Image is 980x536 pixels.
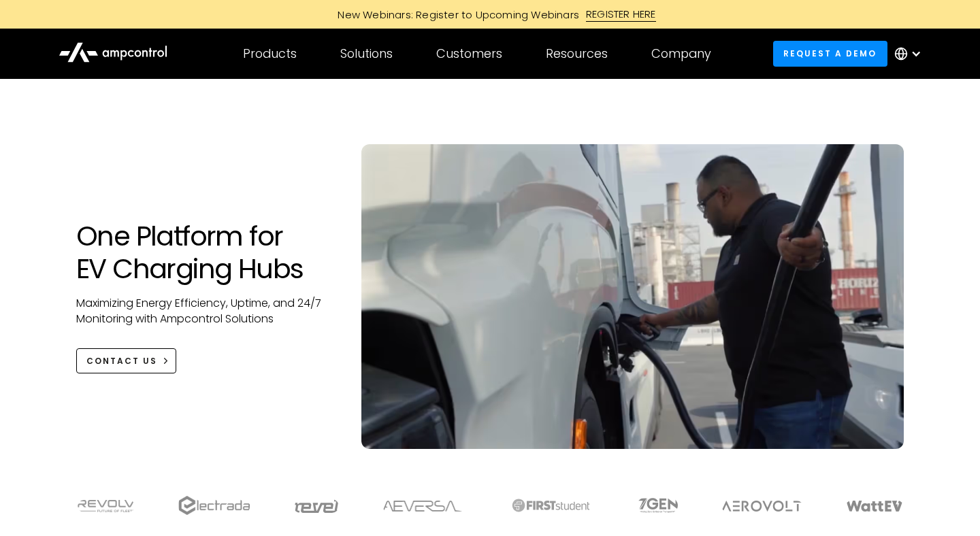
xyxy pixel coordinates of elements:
[773,41,887,66] a: Request a demo
[243,46,297,61] div: Products
[184,7,796,22] a: New Webinars: Register to Upcoming WebinarsREGISTER HERE
[86,355,157,367] div: CONTACT US
[340,46,393,61] div: Solutions
[721,501,802,512] img: Aerovolt Logo
[651,46,711,61] div: Company
[586,7,656,22] div: REGISTER HERE
[324,7,586,22] div: New Webinars: Register to Upcoming Webinars
[178,496,250,515] img: electrada logo
[76,348,176,373] a: CONTACT US
[846,501,903,512] img: WattEV logo
[76,220,334,285] h1: One Platform for EV Charging Hubs
[76,296,334,326] p: Maximizing Energy Efficiency, Uptime, and 24/7 Monitoring with Ampcontrol Solutions
[436,46,502,61] div: Customers
[546,46,608,61] div: Resources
